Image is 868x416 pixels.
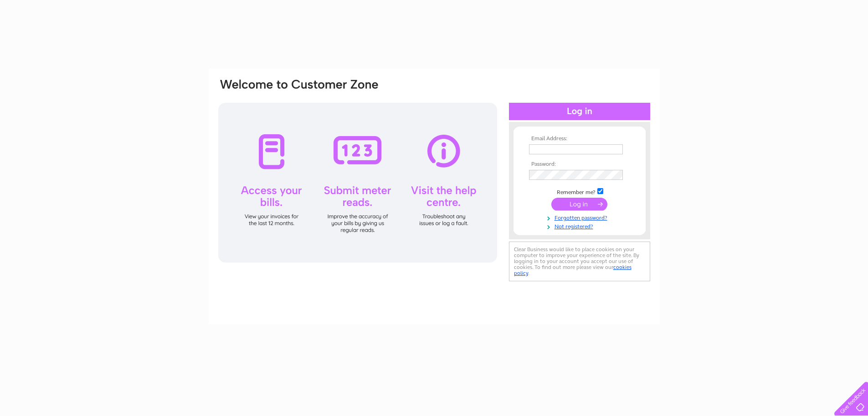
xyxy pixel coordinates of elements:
div: Clear Business would like to place cookies on your computer to improve your experience of the sit... [509,242,650,281]
a: Forgotten password? [529,213,632,221]
th: Email Address: [527,136,632,142]
a: cookies policy [514,264,632,276]
input: Submit [551,198,607,211]
a: Not registered? [529,221,632,230]
td: Remember me? [527,187,632,196]
th: Password: [527,161,632,168]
